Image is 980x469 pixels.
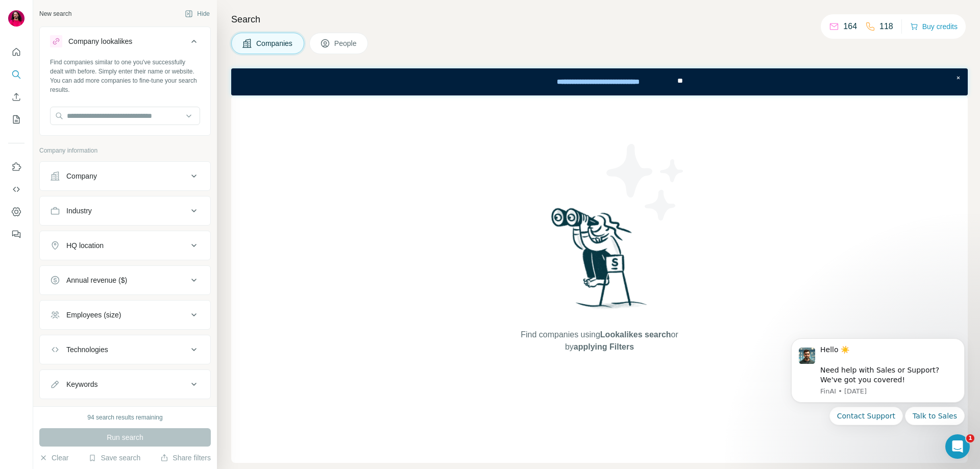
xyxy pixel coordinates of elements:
[40,337,210,362] button: Technologies
[66,206,92,216] div: Industry
[8,225,24,243] button: Feedback
[66,310,121,320] div: Employees (size)
[160,453,211,463] button: Share filters
[66,171,97,181] div: Company
[547,205,653,319] img: Surfe Illustration - Woman searching with binoculars
[8,203,24,221] button: Dashboard
[40,164,210,188] button: Company
[87,413,162,422] div: 94 search results remaining
[88,453,140,463] button: Save search
[966,434,974,442] span: 1
[518,329,681,353] span: Find companies using or by
[8,110,24,129] button: My lists
[600,330,671,339] span: Lookalikes search
[39,453,68,463] button: Clear
[178,6,217,21] button: Hide
[50,58,200,94] div: Find companies similar to one you've successfully dealt with before. Simply enter their name or w...
[776,326,980,464] iframe: Intercom notifications message
[231,68,968,95] iframe: Banner
[8,88,24,106] button: Enrich CSV
[843,20,857,33] p: 164
[8,10,24,27] img: Avatar
[256,38,293,48] span: Companies
[39,9,71,18] div: New search
[40,29,210,58] button: Company lookalikes
[231,12,968,27] h4: Search
[8,65,24,84] button: Search
[600,136,692,228] img: Surfe Illustration - Stars
[8,180,24,199] button: Use Surfe API
[945,434,970,459] iframe: Intercom live chat
[910,19,958,34] button: Buy credits
[574,342,634,351] span: applying Filters
[8,158,24,176] button: Use Surfe on LinkedIn
[66,379,97,389] div: Keywords
[66,344,108,355] div: Technologies
[879,20,893,33] p: 118
[39,146,211,155] p: Company information
[40,303,210,327] button: Employees (size)
[66,275,127,285] div: Annual revenue ($)
[40,372,210,397] button: Keywords
[68,36,132,46] div: Company lookalikes
[40,268,210,292] button: Annual revenue ($)
[66,240,104,251] div: HQ location
[8,43,24,61] button: Quick start
[40,199,210,223] button: Industry
[40,233,210,258] button: HQ location
[334,38,358,48] span: People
